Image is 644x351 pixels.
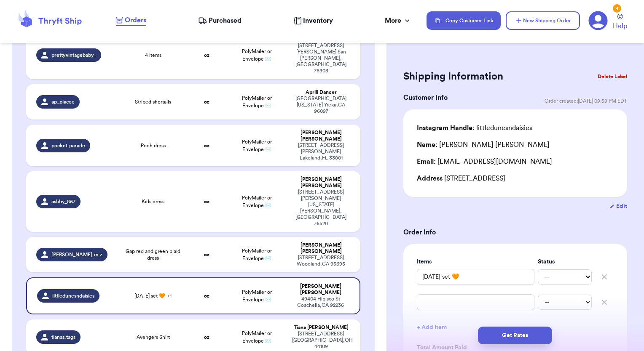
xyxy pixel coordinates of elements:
[478,327,552,344] button: Get Rates
[167,293,172,298] span: + 1
[413,318,617,337] button: + Add Item
[204,143,209,148] strong: oz
[204,53,209,58] strong: oz
[145,52,161,58] span: 4 items
[292,189,351,227] div: [STREET_ADDRESS][PERSON_NAME][US_STATE] [PERSON_NAME] , [GEOGRAPHIC_DATA] 76520
[417,157,614,167] div: [EMAIL_ADDRESS][DOMAIN_NAME]
[135,98,171,105] span: Striped shortalls
[385,16,411,26] div: More
[51,251,102,258] span: [PERSON_NAME].m.z
[613,4,621,13] div: 4
[137,334,170,340] span: Avengers Shirt
[242,195,272,208] span: PolyMailer or Envelope ✉️
[134,292,172,299] span: [DATE] set 🧡
[417,123,532,133] div: littledunesndaisies
[417,158,436,165] span: Email:
[292,296,350,308] div: 49404 Hibisco St Coachella , CA 92236
[545,98,627,104] span: Order created: [DATE] 09:39 PM EDT
[292,242,351,255] div: [PERSON_NAME] [PERSON_NAME]
[209,16,241,26] span: Purchased
[242,96,272,108] span: PolyMailer or Envelope ✉️
[417,173,614,183] div: [STREET_ADDRESS]
[417,140,550,150] div: [PERSON_NAME] [PERSON_NAME]
[125,248,182,261] span: Gap red and green plaid dress
[242,331,272,343] span: PolyMailer or Envelope ✉️
[292,142,351,161] div: [STREET_ADDRESS][PERSON_NAME] Lakeland , FL 33801
[292,331,351,350] div: [STREET_ADDRESS] [GEOGRAPHIC_DATA] , OH 44109
[403,227,627,237] h3: Order Info
[292,96,351,114] div: [GEOGRAPHIC_DATA][US_STATE] Yreka , CA 96097
[506,11,580,30] button: New Shipping Order
[292,283,350,296] div: [PERSON_NAME] [PERSON_NAME]
[417,258,534,266] label: Items
[204,335,209,340] strong: oz
[303,16,333,26] span: Inventory
[142,198,164,205] span: Kids dress
[588,11,608,30] a: 4
[292,324,351,331] div: Tiana [PERSON_NAME]
[417,175,443,182] span: Address
[51,52,96,58] span: prettyvintagebaby_
[242,139,272,152] span: PolyMailer or Envelope ✉️
[125,15,146,25] span: Orders
[204,293,209,298] strong: oz
[51,198,75,205] span: ashby_867
[141,142,166,149] span: Pooh dress
[403,70,503,83] h2: Shipping Information
[51,334,75,340] span: tianas.tags
[204,252,209,257] strong: oz
[292,89,351,96] div: Aprill Dancer
[613,21,627,31] span: Help
[204,99,209,104] strong: oz
[292,43,351,74] div: [STREET_ADDRESS][PERSON_NAME] San [PERSON_NAME] , [GEOGRAPHIC_DATA] 76903
[613,14,627,31] a: Help
[198,16,241,26] a: Purchased
[204,199,209,204] strong: oz
[292,176,351,189] div: [PERSON_NAME] [PERSON_NAME]
[292,130,351,142] div: [PERSON_NAME] [PERSON_NAME]
[242,49,272,61] span: PolyMailer or Envelope ✉️
[403,93,448,103] h3: Customer Info
[594,67,631,86] button: Delete Label
[51,98,75,105] span: ap_placee
[51,142,85,149] span: pocket.parade
[538,258,592,266] label: Status
[292,255,351,267] div: [STREET_ADDRESS] Woodland , CA 95695
[417,125,475,131] span: Instagram Handle:
[609,202,627,210] button: Edit
[427,11,501,30] button: Copy Customer Link
[242,248,272,261] span: PolyMailer or Envelope ✉️
[294,16,333,26] a: Inventory
[242,290,272,302] span: PolyMailer or Envelope ✉️
[417,141,437,148] span: Name:
[116,15,146,26] a: Orders
[52,292,94,299] span: littledunesndaisies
